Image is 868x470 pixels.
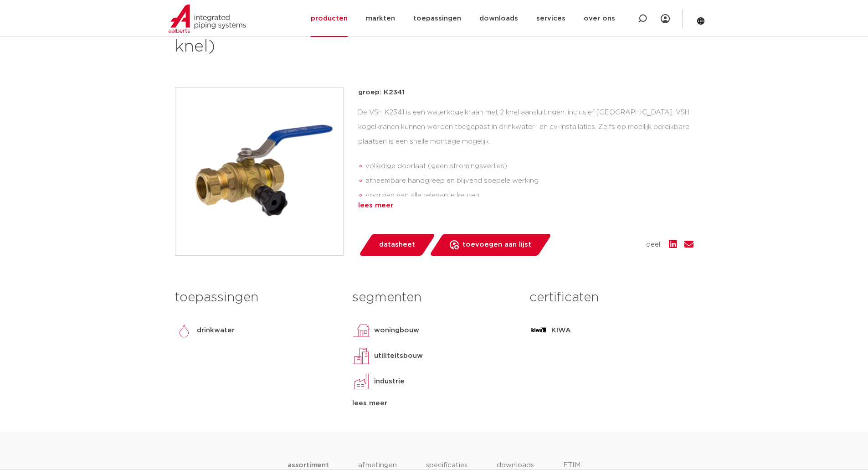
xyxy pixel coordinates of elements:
img: KIWA [529,321,548,340]
img: woningbouw [352,321,370,340]
a: datasheet [358,234,436,256]
li: voorzien van alle relevante keuren [365,188,693,203]
span: deel: [646,239,662,250]
div: lees meer [352,398,516,409]
li: volledige doorlaat (geen stromingsverlies) [365,159,693,174]
span: datasheet [379,238,415,252]
span: toevoegen aan lijst [462,238,531,252]
img: Product Image for VSH Super waterkogelkraan met aftap (2 x knel) [175,88,343,255]
p: woningbouw [374,325,419,336]
h3: certificaten [529,289,693,307]
img: industrie [352,372,370,391]
img: drinkwater [175,321,193,340]
h3: toepassingen [175,289,339,307]
li: afneembare handgreep en blijvend soepele werking [365,174,693,188]
p: industrie [374,376,405,387]
div: De VSH K2341 is een waterkogelkraan met 2 knel aansluitingen, inclusief [GEOGRAPHIC_DATA]. VSH ko... [358,105,693,196]
p: utiliteitsbouw [374,351,423,362]
div: lees meer [358,200,693,211]
p: groep: K2341 [358,87,693,98]
h3: segmenten [352,289,516,307]
p: drinkwater [197,325,235,336]
p: KIWA [551,325,571,336]
img: utiliteitsbouw [352,347,370,365]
